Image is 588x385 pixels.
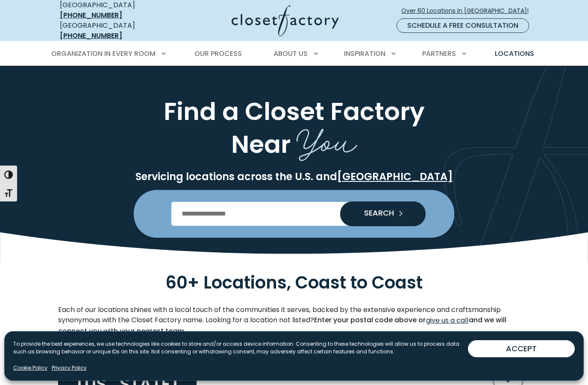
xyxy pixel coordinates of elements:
[426,315,469,326] a: give us a call
[194,49,242,58] span: Our Process
[357,209,394,217] span: SEARCH
[401,3,536,18] a: Over 60 Locations in [GEOGRAPHIC_DATA]!
[60,20,165,41] div: [GEOGRAPHIC_DATA]
[51,49,156,58] span: Organization in Every Room
[58,305,530,336] p: Each of our locations shines with a local touch of the communities it serves, backed by the exten...
[337,169,453,184] a: [GEOGRAPHIC_DATA]
[297,113,357,164] span: You
[171,202,417,226] input: Enter Postal Code
[165,271,423,295] span: 60+ Locations, Coast to Coast
[401,6,535,15] span: Over 60 Locations in [GEOGRAPHIC_DATA]!
[52,364,87,372] a: Privacy Policy
[13,340,468,356] p: To provide the best experiences, we use technologies like cookies to store and/or access device i...
[45,42,543,66] nav: Primary Menu
[232,5,339,36] img: Closet Factory Logo
[164,94,425,128] span: Find a Closet Factory
[60,10,122,20] a: [PHONE_NUMBER]
[60,31,122,41] a: [PHONE_NUMBER]
[422,49,456,58] span: Partners
[344,49,385,58] span: Inspiration
[231,127,291,161] span: Near
[13,364,47,372] a: Cookie Policy
[58,170,530,183] p: Servicing locations across the U.S. and
[340,201,426,226] button: Search our Nationwide Locations
[397,18,529,33] a: Schedule a Free Consultation
[495,49,534,58] span: Locations
[273,49,308,58] span: About Us
[468,340,575,357] button: ACCEPT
